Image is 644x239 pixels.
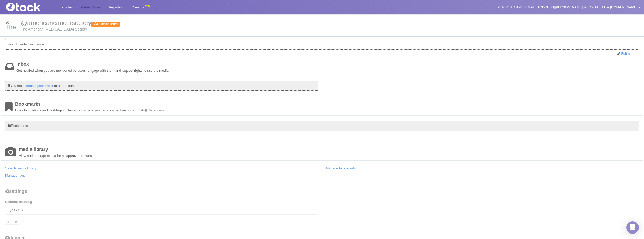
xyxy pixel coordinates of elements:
h4: settings [5,189,639,197]
div: search #attackingcancer [5,39,639,50]
div: Links to locations and hashtags on Instagram where you can comment on public posts [15,102,639,113]
a: connect your profile [25,84,54,88]
a: Manage tags [5,174,25,177]
a: Reminders [145,108,164,112]
div: Get notified when you are mentioned by users, engage with them and request rights to use the media [16,62,639,73]
a: Edit notes [621,52,636,56]
h4: Bookmarks [15,102,639,107]
img: The American Cancer Society [5,20,18,33]
a: Manage tackboards [326,166,356,170]
input: hashtag [5,206,318,215]
div: You must to curate content. [5,81,318,91]
a: Search media library [5,166,36,170]
span: Disconnected [91,22,120,27]
span: Bookmarks [8,124,28,128]
div: Open Intercom Messenger [626,221,639,234]
input: update [5,219,19,225]
img: Tack [4,3,56,11]
h4: Inbox [16,62,639,67]
small: The American [MEDICAL_DATA] Society [5,27,639,31]
h4: media library [19,147,639,152]
div: BETA [144,4,150,9]
div: View and manage media for all approved requests [19,147,639,158]
label: License hashtag [5,200,32,204]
